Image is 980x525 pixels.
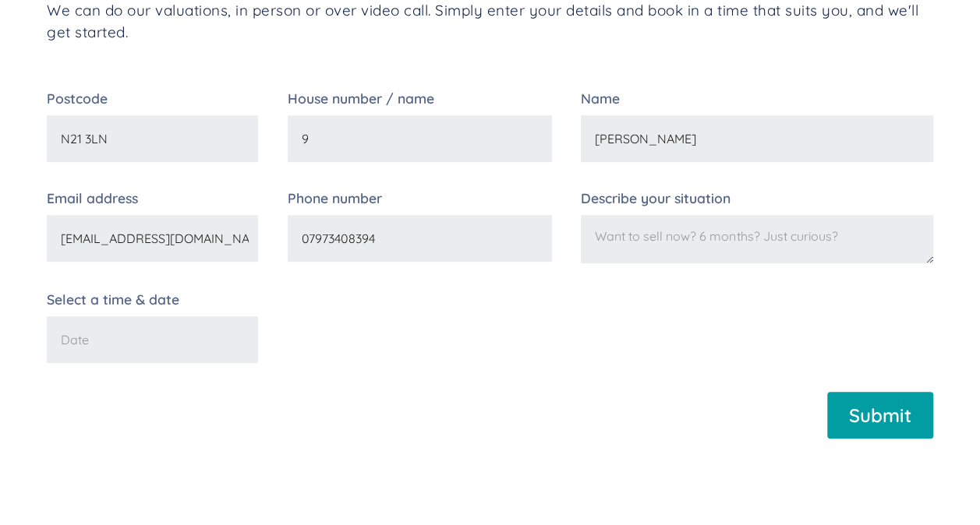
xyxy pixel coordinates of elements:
label: Select a time & date [47,293,258,307]
input: Enter your house no. [288,115,552,162]
input: Date [47,316,258,363]
input: Your full name... [581,115,933,162]
label: House number / name [288,92,552,106]
input: Enter your postcode [47,115,258,162]
input: Submit [827,392,933,439]
form: Email Form [47,92,933,449]
input: Enter your phone no. [288,215,552,262]
input: Your email... [47,215,258,262]
label: Postcode [47,92,258,106]
iframe: reCAPTCHA [315,293,552,354]
label: Email address [47,192,258,206]
label: Describe your situation [581,192,933,206]
label: Name [581,92,933,106]
label: Phone number [288,192,552,206]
